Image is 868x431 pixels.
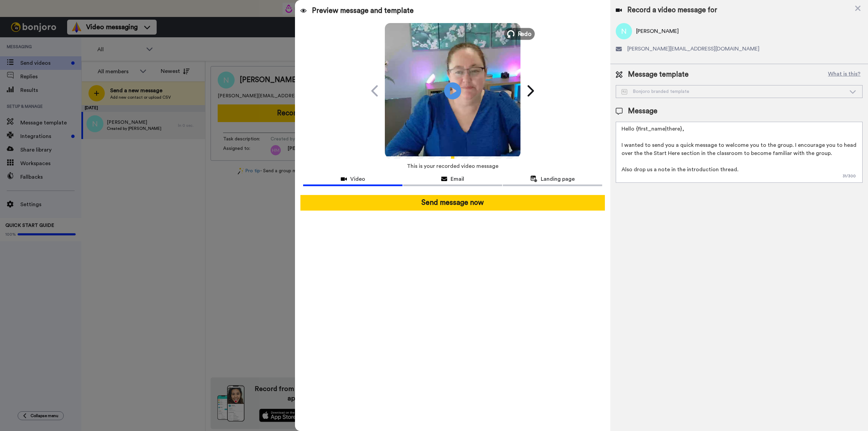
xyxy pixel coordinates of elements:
textarea: Hello {first_name|there}, I wanted to send you a quick message to welcome you to the group. I enc... [616,122,863,183]
span: Email [451,175,464,183]
button: What is this? [826,70,863,80]
button: Send message now [300,195,605,211]
img: Message-temps.svg [622,89,627,95]
span: Landing page [541,175,575,183]
span: Message [628,106,657,116]
div: Bonjoro branded template [622,88,846,95]
span: This is your recorded video message [407,159,498,174]
span: Message template [628,70,689,80]
span: Video [350,175,365,183]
